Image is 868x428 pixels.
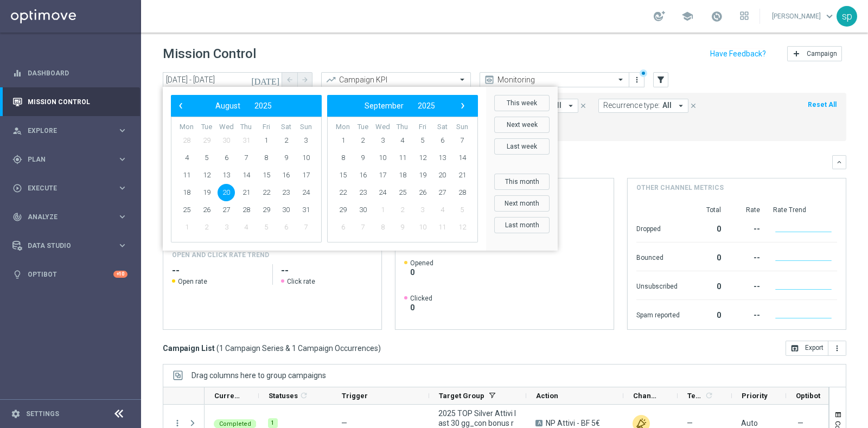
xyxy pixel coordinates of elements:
span: 0 [410,267,433,277]
span: 30 [277,201,295,219]
span: 5 [198,149,215,167]
h4: Other channel metrics [636,183,724,193]
button: close [688,100,698,112]
i: open_in_browser [790,344,799,353]
span: 1 Campaign Series & 1 Campaign Occurrences [219,343,378,353]
span: 15 [258,167,275,184]
button: more_vert [173,418,182,428]
div: Dashboard [12,59,127,87]
span: 0 [410,303,432,312]
div: 1 [268,418,278,428]
span: 11 [433,219,451,236]
i: add [792,49,801,58]
span: 4 [238,219,255,236]
i: [DATE] [251,75,280,85]
span: Completed [219,420,251,427]
div: 0 [693,305,721,323]
span: school [681,10,693,22]
span: 23 [277,184,295,201]
span: Explore [28,127,117,134]
i: keyboard_arrow_right [117,154,127,164]
span: 2 [354,132,372,149]
span: 28 [454,184,471,201]
div: -- [734,277,760,294]
bs-datepicker-navigation-view: ​ ​ ​ [330,99,470,113]
button: This week [494,95,550,111]
th: weekday [276,123,296,132]
a: Optibot [28,260,113,289]
i: more_vert [633,75,641,84]
th: weekday [256,123,276,132]
i: close [579,102,587,110]
span: Priority [742,392,768,400]
span: 29 [198,132,215,149]
i: keyboard_arrow_down [835,158,843,166]
button: gps_fixed Plan keyboard_arrow_right [12,155,128,164]
span: 13 [218,167,235,184]
span: 26 [198,201,215,219]
span: 18 [394,167,411,184]
span: 4 [394,132,411,149]
div: Row Groups [192,371,326,380]
span: 18 [178,184,195,201]
span: — [341,419,347,427]
span: 30 [218,132,235,149]
span: Open rate [178,277,207,286]
span: Statuses [269,392,298,400]
button: close [578,100,588,112]
i: filter_alt [656,75,666,85]
h3: Campaign List [163,343,381,353]
div: person_search Explore keyboard_arrow_right [12,126,128,135]
span: — [687,418,693,428]
span: Action [536,392,558,400]
i: arrow_forward [301,76,309,84]
span: 2 [394,201,411,219]
span: 5 [454,201,471,219]
span: 10 [297,149,315,167]
button: play_circle_outline Execute keyboard_arrow_right [12,184,128,193]
div: sp [837,6,857,27]
span: 23 [354,184,372,201]
th: weekday [237,123,257,132]
span: Data Studio [28,242,117,249]
button: Mission Control [12,98,128,106]
span: 6 [334,219,352,236]
button: September [358,99,411,113]
span: 19 [414,167,431,184]
button: keyboard_arrow_down [832,155,846,169]
th: weekday [296,123,316,132]
th: weekday [412,123,432,132]
th: weekday [216,123,237,132]
button: Data Studio keyboard_arrow_right [12,241,128,250]
span: 8 [258,149,275,167]
span: 1 [178,219,195,236]
div: Analyze [12,212,117,222]
span: 2 [277,132,295,149]
button: more_vert [828,341,846,356]
i: play_circle_outline [12,183,22,193]
th: weekday [452,123,472,132]
div: Dropped [636,219,680,237]
div: Spam reported [636,305,680,323]
bs-daterangepicker-container: calendar [163,87,558,251]
span: Opened [410,259,433,267]
span: September [365,101,404,110]
span: 8 [334,149,352,167]
div: There are unsaved changes [640,69,647,77]
span: 21 [238,184,255,201]
i: keyboard_arrow_right [117,212,127,222]
i: equalizer [12,68,22,78]
span: 1 [334,132,352,149]
ng-select: Monitoring [480,72,629,87]
span: 28 [178,132,195,149]
span: Analyze [28,214,117,220]
span: Calculate column [298,389,308,401]
span: 9 [277,149,295,167]
th: weekday [197,123,217,132]
bs-datepicker-navigation-view: ​ ​ ​ [174,99,314,113]
span: 30 [354,201,372,219]
span: All [662,101,672,110]
span: 12 [414,149,431,167]
span: 5 [258,219,275,236]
